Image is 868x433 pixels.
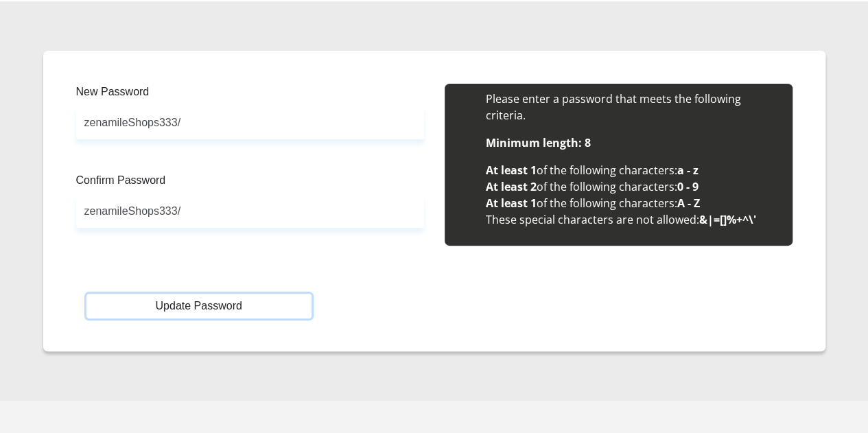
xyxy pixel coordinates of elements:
b: At least 2 [486,179,537,194]
li: of the following characters: [486,162,779,178]
input: Enter new Password [76,106,424,139]
b: At least 1 [486,163,537,178]
li: Please enter a password that meets the following criteria. [486,91,779,124]
li: These special characters are not allowed: [486,211,779,228]
b: a - z [677,163,699,178]
li: of the following characters: [486,195,779,211]
b: At least 1 [486,196,537,211]
b: Minimum length: 8 [486,135,591,150]
label: Confirm Password [76,172,424,194]
b: &|=[]%+^\' [699,212,756,227]
button: Update Password [86,294,312,318]
label: New Password [76,84,424,106]
li: of the following characters: [486,178,779,195]
b: 0 - 9 [677,179,699,194]
b: A - Z [677,196,700,211]
input: Confirm Password [76,194,424,228]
